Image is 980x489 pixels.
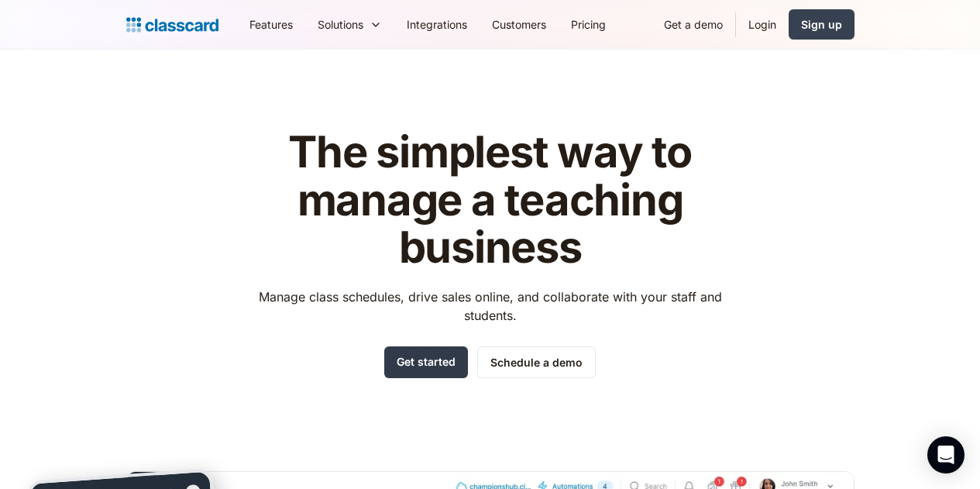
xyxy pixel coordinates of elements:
div: Sign up [801,16,842,33]
a: Get a demo [652,7,735,42]
a: Integrations [394,7,480,42]
div: Solutions [318,16,363,33]
a: Sign up [789,9,854,40]
a: Login [736,7,789,42]
a: Features [237,7,305,42]
p: Manage class schedules, drive sales online, and collaborate with your staff and students. [244,288,736,325]
a: Customers [480,7,559,42]
a: Schedule a demo [477,346,596,378]
a: Pricing [559,7,618,42]
a: home [126,14,218,36]
div: Open Intercom Messenger [927,436,965,474]
div: Solutions [305,7,394,42]
h1: The simplest way to manage a teaching business [244,129,736,272]
a: Get started [384,346,468,378]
